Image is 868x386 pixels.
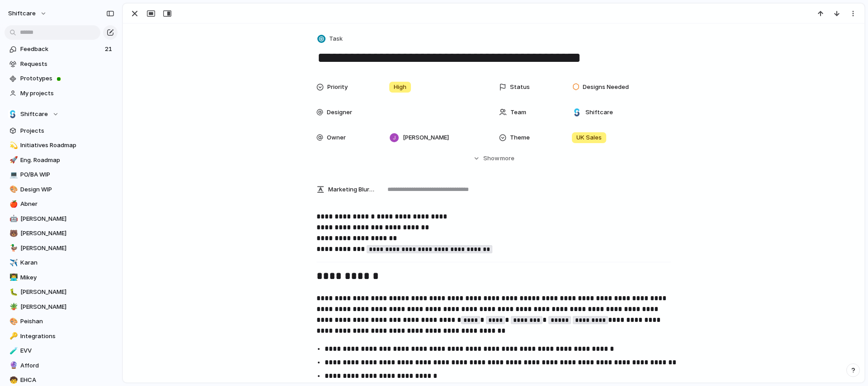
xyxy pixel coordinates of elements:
button: 🤖 [8,214,17,223]
button: ✈️ [8,258,17,267]
a: Feedback21 [5,42,118,56]
button: 🚀 [8,156,17,165]
button: 🐻 [8,229,17,238]
div: 🚀 [9,155,16,165]
span: Requests [20,60,114,69]
span: Show [483,154,500,163]
a: 🪴[PERSON_NAME] [5,300,118,314]
div: 🪴 [9,302,16,312]
span: Status [510,83,530,92]
a: 🎨Design WIP [5,183,118,196]
span: Initiatives Roadmap [20,141,114,150]
div: 🍎 [9,199,16,209]
a: 🦆[PERSON_NAME] [5,242,118,255]
div: 🎨 [9,316,16,327]
span: High [394,83,406,92]
span: [PERSON_NAME] [20,244,114,253]
a: 🤖[PERSON_NAME] [5,212,118,226]
span: Designs Needed [583,83,629,92]
a: Requests [5,57,118,71]
a: 💻PO/BA WIP [5,168,118,181]
a: 🚀Eng. Roadmap [5,153,118,167]
div: 🐛 [9,287,16,298]
a: 💫Initiatives Roadmap [5,139,118,152]
a: 🐛[PERSON_NAME] [5,285,118,299]
span: Afford [20,361,114,370]
button: Task [316,33,345,46]
div: 👨‍💻 [9,272,16,283]
span: 21 [105,45,114,54]
a: 🎨Peishan [5,315,118,328]
span: Eng. Roadmap [20,156,114,165]
span: [PERSON_NAME] [403,133,449,142]
div: 🎨 [9,184,16,195]
span: shiftcare [8,9,36,18]
button: 👨‍💻 [8,273,17,282]
span: Team [510,108,526,117]
button: 🦆 [8,244,17,253]
div: 🔮 [9,360,16,371]
button: 💫 [8,141,17,150]
button: 🪴 [8,302,17,312]
button: 🧪 [8,346,17,355]
div: ✈️ [9,258,16,268]
a: 🐻[PERSON_NAME] [5,227,118,240]
span: Abner [20,200,114,209]
span: [PERSON_NAME] [20,214,114,223]
span: Designer [327,108,352,117]
button: 🍎 [8,200,17,209]
button: shiftcare [4,6,52,21]
span: PO/BA WIP [20,170,114,179]
div: 💫 [9,140,16,151]
span: Feedback [20,45,102,54]
span: EVV [20,346,114,355]
span: EHCA [20,376,114,385]
span: more [500,154,514,163]
a: 🍎Abner [5,197,118,211]
span: Design WIP [20,185,114,194]
span: Mikey [20,273,114,282]
span: [PERSON_NAME] [20,229,114,238]
span: Marketing Blurb (15-20 Words) [328,185,374,194]
span: Projects [20,126,114,135]
span: Shiftcare [20,110,48,119]
div: 🤖 [9,214,16,224]
a: Prototypes [5,72,118,85]
span: [PERSON_NAME] [20,288,114,297]
div: 🦆 [9,243,16,253]
span: Karan [20,258,114,267]
a: 👨‍💻Mikey [5,271,118,284]
button: 🎨 [8,185,17,194]
button: 💻 [8,170,17,179]
a: ✈️Karan [5,256,118,270]
a: 🔮Afford [5,359,118,372]
a: 🧪EVV [5,344,118,358]
button: 🔮 [8,361,17,370]
div: 🧒 [9,375,16,386]
a: Projects [5,124,118,138]
button: 🐛 [8,288,17,297]
div: 💻 [9,170,16,180]
span: Task [329,34,343,43]
span: Theme [510,133,530,142]
div: 🐻 [9,228,16,239]
a: 🔑Integrations [5,330,118,343]
span: Priority [327,83,348,92]
span: Owner [327,133,346,142]
span: UK Sales [576,133,602,142]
